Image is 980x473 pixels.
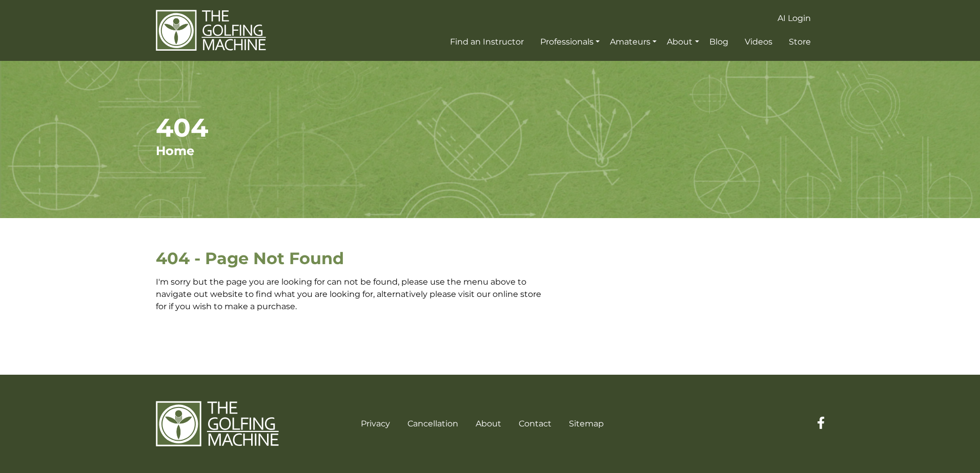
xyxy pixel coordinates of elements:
a: Blog [707,33,731,51]
p: I'm sorry but the page you are looking for can not be found, please use the menu above to navigat... [156,276,543,313]
a: AI Login [775,9,813,28]
img: The Golfing Machine [156,400,279,447]
a: Store [786,33,813,51]
a: About [476,419,501,428]
span: Videos [745,37,772,47]
a: Videos [742,33,775,51]
a: Home [156,143,194,158]
a: Amateurs [607,33,659,51]
span: Blog [709,37,728,47]
a: Cancellation [407,419,458,428]
a: About [664,33,701,51]
a: Sitemap [569,419,604,428]
a: Privacy [361,419,390,428]
span: Find an Instructor [450,37,524,47]
span: AI Login [778,13,811,23]
a: Find an Instructor [447,33,526,51]
h2: 404 - Page Not Found [156,249,543,268]
a: Professionals [538,33,602,51]
a: Contact [519,419,552,428]
span: Store [789,37,811,47]
img: The Golfing Machine [156,9,266,52]
h1: 404 [156,112,825,143]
